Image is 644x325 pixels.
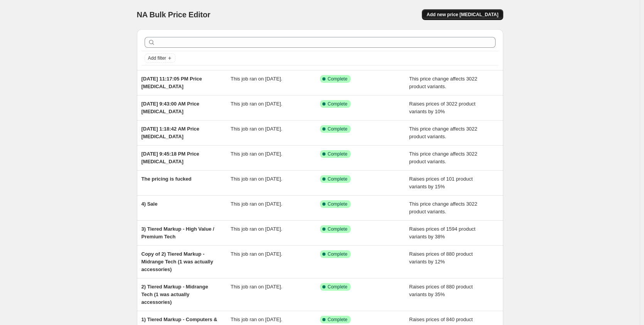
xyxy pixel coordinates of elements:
[231,76,282,82] span: This job ran on [DATE].
[231,251,282,257] span: This job ran on [DATE].
[409,226,475,240] span: Raises prices of 1594 product variants by 38%
[427,12,498,18] span: Add new price [MEDICAL_DATA]
[142,126,199,139] span: [DATE] 1:18:42 AM Price [MEDICAL_DATA]
[328,176,347,182] span: Complete
[328,126,347,132] span: Complete
[142,201,158,207] span: 4) Sale
[231,151,282,157] span: This job ran on [DATE].
[409,126,477,139] span: This price change affects 3022 product variants.
[328,101,347,107] span: Complete
[142,284,208,305] span: 2) Tiered Markup - Midrange Tech (1 was actually accessories)
[231,101,282,107] span: This job ran on [DATE].
[328,284,347,290] span: Complete
[328,151,347,157] span: Complete
[409,176,473,189] span: Raises prices of 101 product variants by 15%
[409,151,477,164] span: This price change affects 3022 product variants.
[145,54,175,63] button: Add filter
[409,251,473,265] span: Raises prices of 880 product variants by 12%
[328,76,347,82] span: Complete
[328,226,347,232] span: Complete
[142,176,192,182] span: The pricing is fucked
[231,284,282,290] span: This job ran on [DATE].
[409,201,477,214] span: This price change affects 3022 product variants.
[142,76,202,89] span: [DATE] 11:17:05 PM Price [MEDICAL_DATA]
[409,76,477,89] span: This price change affects 3022 product variants.
[142,226,214,240] span: 3) Tiered Markup - High Value / Premium Tech
[231,126,282,132] span: This job ran on [DATE].
[148,55,166,61] span: Add filter
[142,101,199,114] span: [DATE] 9:43:00 AM Price [MEDICAL_DATA]
[142,251,213,272] span: Copy of 2) Tiered Markup - Midrange Tech (1 was actually accessories)
[142,151,199,164] span: [DATE] 9:45:18 PM Price [MEDICAL_DATA]
[328,317,347,323] span: Complete
[409,284,473,297] span: Raises prices of 880 product variants by 35%
[422,9,503,20] button: Add new price [MEDICAL_DATA]
[231,176,282,182] span: This job ran on [DATE].
[231,317,282,322] span: This job ran on [DATE].
[328,251,347,257] span: Complete
[137,10,211,19] span: NA Bulk Price Editor
[231,226,282,232] span: This job ran on [DATE].
[409,101,475,114] span: Raises prices of 3022 product variants by 10%
[328,201,347,207] span: Complete
[231,201,282,207] span: This job ran on [DATE].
